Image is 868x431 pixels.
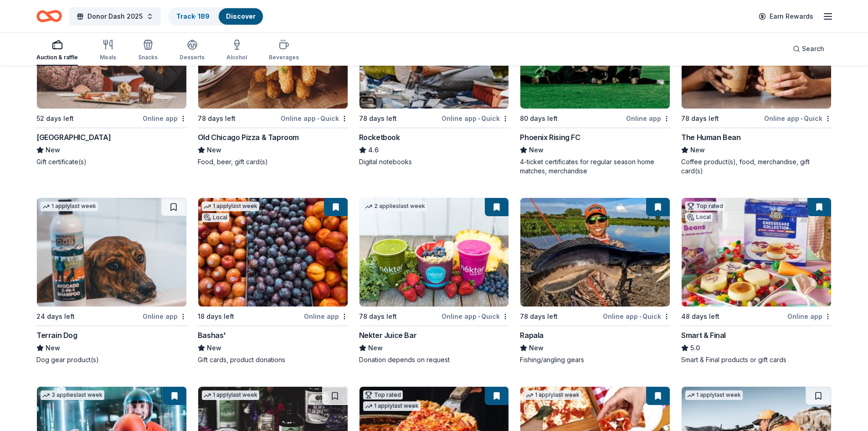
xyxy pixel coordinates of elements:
[36,132,111,143] div: [GEOGRAPHIC_DATA]
[368,343,383,353] span: New
[198,311,234,322] div: 18 days left
[520,197,670,364] a: Image for Rapala78 days leftOnline app•QuickRapalaNewFishing/angling gears
[764,113,832,124] div: Online app Quick
[359,113,397,124] div: 78 days left
[681,355,832,364] div: Smart & Final products or gift cards
[36,5,62,27] a: Home
[100,54,116,61] div: Meals
[603,311,670,322] div: Online app Quick
[442,113,509,124] div: Online app Quick
[202,202,259,211] div: 1 apply last week
[36,311,75,322] div: 24 days left
[787,311,832,322] div: Online app
[36,330,77,341] div: Terrain Dog
[681,311,719,322] div: 48 days left
[524,390,581,400] div: 1 apply last week
[682,198,831,306] img: Image for Smart & Final
[685,202,725,211] div: Top rated
[681,132,740,143] div: The Human Bean
[681,330,726,341] div: Smart & Final
[198,198,348,306] img: Image for Bashas'
[685,390,743,400] div: 1 apply last week
[801,115,802,122] span: •
[226,36,247,66] button: Alcohol
[87,11,143,22] span: Donor Dash 2025
[685,213,713,222] div: Local
[198,132,299,143] div: Old Chicago Pizza & Taproom
[520,113,558,124] div: 80 days left
[36,54,78,61] div: Auction & raffle
[198,330,226,341] div: Bashas'
[520,157,670,176] div: 4-ticket certificates for regular season home matches, merchandise
[36,197,187,364] a: Image for Terrain Dog1 applylast week24 days leftOnline appTerrain DogNewDog gear product(s)
[368,145,379,156] span: 4.6
[681,113,719,124] div: 78 days left
[359,132,400,143] div: Rocketbook
[359,197,509,364] a: Image for Nekter Juice Bar2 applieslast week78 days leftOnline app•QuickNekter Juice BarNewDonati...
[46,145,60,156] span: New
[36,113,74,124] div: 52 days left
[46,343,60,353] span: New
[690,343,700,353] span: 5.0
[360,198,509,306] img: Image for Nekter Juice Bar
[363,202,427,211] div: 2 applies last week
[520,132,580,143] div: Phoenix Rising FC
[176,12,210,20] a: Track· 189
[690,145,705,156] span: New
[681,157,832,176] div: Coffee product(s), food, merchandise, gift card(s)
[202,390,259,400] div: 1 apply last week
[143,311,187,322] div: Online app
[226,12,256,20] a: Discover
[41,390,104,400] div: 3 applies last week
[529,343,544,353] span: New
[36,157,187,166] div: Gift certificate(s)
[529,145,544,156] span: New
[478,115,480,122] span: •
[143,113,187,124] div: Online app
[198,113,236,124] div: 78 days left
[786,40,832,58] button: Search
[363,390,403,400] div: Top rated
[41,202,98,211] div: 1 apply last week
[363,401,421,411] div: 1 apply last week
[36,355,187,364] div: Dog gear product(s)
[478,313,480,320] span: •
[639,313,641,320] span: •
[226,54,247,61] div: Alcohol
[359,355,509,364] div: Donation depends on request
[198,157,348,166] div: Food, beer, gift card(s)
[281,113,348,124] div: Online app Quick
[198,355,348,364] div: Gift cards, product donations
[180,36,205,66] button: Desserts
[69,7,161,26] button: Donor Dash 2025
[269,54,299,61] div: Beverages
[198,197,348,364] a: Image for Bashas'1 applylast weekLocal18 days leftOnline appBashas'NewGift cards, product donations
[207,343,221,353] span: New
[304,311,348,322] div: Online app
[36,36,78,66] button: Auction & raffle
[359,330,417,341] div: Nekter Juice Bar
[802,43,824,54] span: Search
[317,115,319,122] span: •
[180,54,205,61] div: Desserts
[681,197,832,364] a: Image for Smart & FinalTop ratedLocal48 days leftOnline appSmart & Final5.0Smart & Final products...
[100,36,116,66] button: Meals
[753,8,819,25] a: Earn Rewards
[520,330,544,341] div: Rapala
[202,213,229,222] div: Local
[269,36,299,66] button: Beverages
[207,145,221,156] span: New
[520,311,558,322] div: 78 days left
[442,311,509,322] div: Online app Quick
[138,54,158,61] div: Snacks
[626,113,670,124] div: Online app
[520,355,670,364] div: Fishing/angling gears
[520,198,670,306] img: Image for Rapala
[138,36,158,66] button: Snacks
[168,7,264,26] button: Track· 189Discover
[359,311,397,322] div: 78 days left
[37,198,186,306] img: Image for Terrain Dog
[359,157,509,166] div: Digital notebooks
